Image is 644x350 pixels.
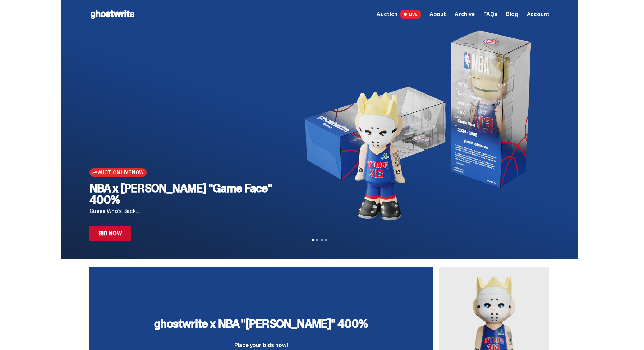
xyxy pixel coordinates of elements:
span: Auction [377,11,397,17]
a: About [429,11,446,17]
button: View slide 2 [316,239,318,241]
button: View slide 1 [312,239,314,241]
h2: NBA x [PERSON_NAME] "Game Face" 400% [89,183,281,206]
h3: ghostwrite x NBA "[PERSON_NAME]" 400% [154,318,368,330]
a: Auction LIVE [377,10,420,19]
a: Archive [455,11,475,17]
a: Account [527,11,549,17]
img: NBA x Eminem "Game Face" 400% [293,29,538,223]
span: LIVE [400,10,421,19]
button: View slide 3 [321,239,323,241]
p: Guess Who's Back... [89,208,281,214]
a: FAQs [483,11,497,17]
p: Place your bids now! [154,342,368,348]
a: Bid Now [89,226,132,241]
span: Auction Live Now [98,170,144,175]
button: View slide 4 [325,239,327,241]
a: Blog [506,11,518,17]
